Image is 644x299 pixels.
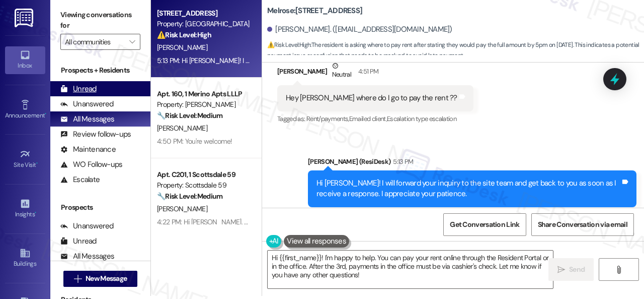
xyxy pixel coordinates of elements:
[267,6,362,16] b: Melrose: [STREET_ADDRESS]
[157,30,211,39] strong: ⚠️ Risk Level: High
[531,213,634,236] button: Share Conversation via email
[157,180,250,191] div: Property: Scottsdale 59
[157,169,250,180] div: Apt. C201, 1 Scottsdale 59
[86,273,127,284] span: New Message
[308,156,636,170] div: [PERSON_NAME] (ResiDesk)
[277,61,473,85] div: [PERSON_NAME]
[356,66,378,77] div: 4:51 PM
[157,192,222,201] strong: 🔧 Risk Level: Medium
[60,159,122,170] div: WO Follow-ups
[5,245,45,272] a: Buildings
[557,266,565,274] i: 
[277,111,473,126] div: Tagged as:
[60,174,100,185] div: Escalate
[157,19,250,29] div: Property: [GEOGRAPHIC_DATA]
[157,124,207,133] span: [PERSON_NAME]
[615,266,622,274] i: 
[74,275,82,283] i: 
[286,93,457,103] div: Hey [PERSON_NAME] where do I go to pay the rent ??
[60,251,114,262] div: All Messages
[63,271,138,287] button: New Message
[268,251,553,288] textarea: Hi {{first_name}}! I'm happy to help. You can pay your rent online through the Resident Portal or...
[60,7,140,34] label: Viewing conversations for
[157,56,596,65] div: 5:13 PM: Hi [PERSON_NAME]! I will forward your inquiry to the site team and get back to you as so...
[548,258,594,281] button: Send
[157,8,250,19] div: [STREET_ADDRESS]
[267,24,452,35] div: [PERSON_NAME]. ([EMAIL_ADDRESS][DOMAIN_NAME])
[5,146,45,173] a: Site Visit •
[157,137,232,146] div: 4:50 PM: You're welcome!
[5,46,45,74] a: Inbox
[60,236,97,247] div: Unread
[157,111,222,120] strong: 🔧 Risk Level: Medium
[15,9,35,27] img: ResiDesk Logo
[569,264,585,275] span: Send
[60,144,116,155] div: Maintenance
[50,65,150,76] div: Prospects + Residents
[36,160,38,167] span: •
[50,202,150,213] div: Prospects
[60,99,114,109] div: Unanswered
[157,99,250,110] div: Property: [PERSON_NAME]
[60,221,114,231] div: Unanswered
[306,114,349,123] span: Rent/payments ,
[390,156,413,167] div: 5:13 PM
[349,114,387,123] span: Emailed client ,
[5,195,45,222] a: Insights •
[157,204,207,213] span: [PERSON_NAME]
[443,213,526,236] button: Get Conversation Link
[60,84,97,94] div: Unread
[60,114,114,125] div: All Messages
[387,114,456,123] span: Escalation type escalation
[157,89,250,99] div: Apt. 160, 1 Merino Apts LLLP
[267,41,310,49] strong: ⚠️ Risk Level: High
[157,43,207,52] span: [PERSON_NAME]
[450,219,519,230] span: Get Conversation Link
[35,209,36,216] span: •
[60,129,131,140] div: Review follow-ups
[308,207,636,222] div: Tagged as:
[129,38,135,46] i: 
[330,61,353,82] div: Neutral
[267,40,644,62] span: : The resident is asking where to pay rent after stating they would pay the full amount by 5pm on...
[316,178,620,200] div: Hi [PERSON_NAME]! I will forward your inquiry to the site team and get back to you as soon as I r...
[65,34,124,50] input: All communities
[45,110,46,117] span: •
[538,219,627,230] span: Share Conversation via email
